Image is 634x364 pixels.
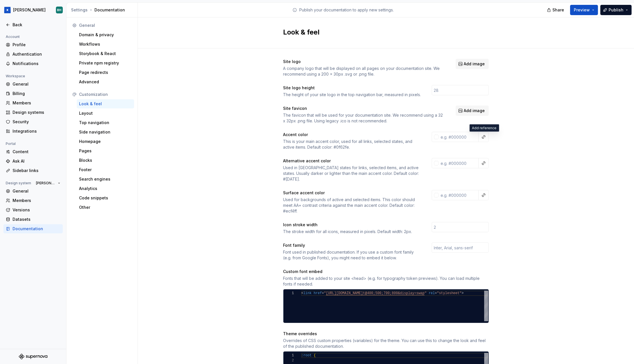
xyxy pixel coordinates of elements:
div: 1 [284,291,294,296]
div: Overrides of CSS custom properties (variables) for the theme. You can use this to change the look... [283,338,489,349]
div: Theme overrides [283,331,489,337]
button: Settings [71,7,88,13]
div: 2 [284,358,294,363]
a: Other [77,203,134,212]
div: Code snippets [79,195,132,201]
a: Security [3,117,63,126]
div: [PERSON_NAME] [13,7,46,13]
div: General [13,81,60,87]
div: Back [13,22,60,28]
a: Side navigation [77,128,134,137]
a: Authentication [3,50,63,59]
span: [URL][DOMAIN_NAME] [326,291,363,295]
span: [PERSON_NAME] [36,181,56,185]
input: 28 [432,85,489,95]
div: Datasets [13,217,60,222]
span: { [314,353,316,357]
div: Font family [283,242,421,248]
div: Blocks [79,157,132,163]
a: Storybook & React [77,49,134,58]
div: Alternative accent color [283,158,421,164]
div: Add reference [470,124,499,132]
div: Footer [79,167,132,173]
button: Share [544,5,568,15]
div: Storybook & React [79,51,132,56]
div: Workspace [3,73,27,80]
div: Billing [13,91,60,96]
span: t@400;500;700;800&display=swap [363,291,425,295]
a: Sidebar links [3,166,63,175]
h2: Look & feel [283,28,482,37]
div: The stroke width for all icons, measured in pixels. Default width: 2px. [283,229,421,234]
div: Portal [3,140,18,147]
div: Versions [13,207,60,213]
button: [PERSON_NAME]BH [1,4,65,16]
span: href [314,291,322,295]
a: Billing [3,89,63,98]
a: Versions [3,205,63,215]
img: 049812b6-2877-400d-9dc9-987621144c16.png [4,7,11,13]
a: Domain & privacy [77,30,134,39]
div: Profile [13,42,60,48]
a: Top navigation [77,118,134,127]
span: link [303,291,312,295]
div: General [79,23,132,28]
div: Private npm registry [79,60,132,66]
span: "stylesheet" [437,291,461,295]
div: Content [13,149,60,155]
div: Security [13,119,60,125]
a: Design systems [3,108,63,117]
span: :root [301,353,312,357]
input: Inter, Arial, sans-serif [432,242,489,253]
div: Other [79,205,132,210]
div: Integrations [13,128,60,134]
span: " [324,291,326,295]
a: Integrations [3,127,63,136]
div: Used for backgrounds of active and selected items. This color should meet AA+ contrast criteria a... [283,197,421,214]
div: Design system [3,180,33,187]
a: Pages [77,146,134,155]
a: Members [3,98,63,108]
span: = [435,291,437,295]
input: 2 [432,222,489,232]
a: General [3,80,63,89]
button: Publish [600,5,632,15]
div: Analytics [79,186,132,191]
div: 1 [284,353,294,358]
div: Pages [79,148,132,154]
span: = [322,291,324,295]
div: Side navigation [79,129,132,135]
div: Documentation [71,7,135,13]
a: Profile [3,40,63,49]
div: Page redirects [79,70,132,75]
a: Datasets [3,215,63,224]
a: Analytics [77,184,134,193]
svg: Supernova Logo [19,354,47,359]
a: Advanced [77,77,134,86]
div: Custom font embed [283,269,489,274]
input: e.g. #000000 [439,158,479,168]
input: e.g. #000000 [439,190,479,200]
div: Look & feel [79,101,132,107]
div: Font used in published documentation. If you use a custom font family (e.g. from Google Fonts), y... [283,249,421,261]
div: BH [57,8,62,12]
div: General [13,188,60,194]
div: Domain & privacy [79,32,132,38]
div: Surface accent color [283,190,421,196]
a: Page redirects [77,68,134,77]
a: Search engines [77,175,134,184]
a: Look & feel [77,99,134,108]
a: Homepage [77,137,134,146]
div: Advanced [79,79,132,85]
div: The height of your site logo in the top navigation bar, measured in pixels. [283,92,421,98]
div: Design systems [13,110,60,115]
a: Private npm registry [77,58,134,68]
div: Sidebar links [13,168,60,173]
span: Add image [464,61,485,67]
a: Notifications [3,59,63,68]
div: Authentication [13,51,60,57]
div: Workflows [79,41,132,47]
div: Members [13,198,60,203]
span: " [425,291,427,295]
